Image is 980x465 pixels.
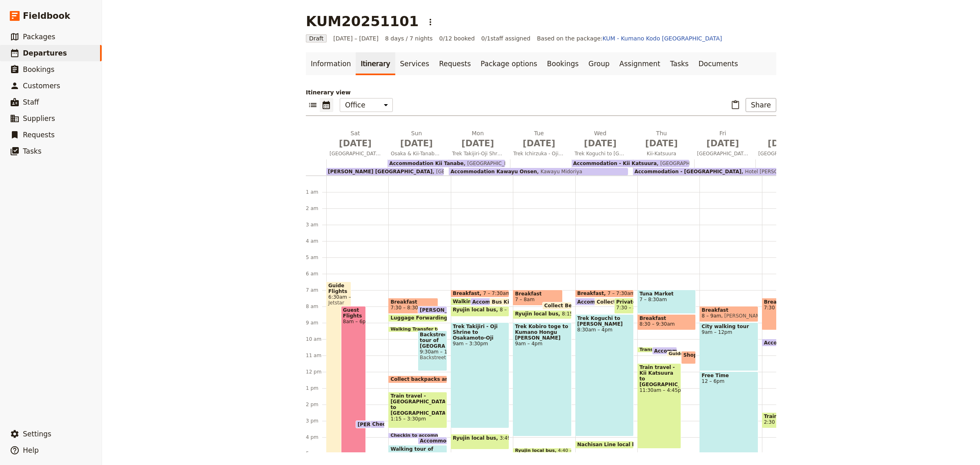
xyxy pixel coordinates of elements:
[577,327,632,333] span: 8:30am – 4pm
[23,49,67,57] span: Departures
[449,129,510,159] button: Mon [DATE]Trek Takijiri-Oji Shrine to Chikatsuyu-Oji
[306,369,326,375] div: 12 pm
[306,34,327,42] span: Draft
[23,82,60,90] span: Customers
[515,297,535,302] span: 7 – 8am
[23,430,51,438] span: Settings
[472,299,550,304] span: Accommodation Kii Tanabe
[652,347,677,355] div: Accommodation - Kii Katsuura
[665,52,694,75] a: Tasks
[306,254,326,261] div: 5 am
[328,169,432,174] span: [PERSON_NAME] [GEOGRAPHIC_DATA]
[702,378,756,384] span: 12 – 6pm
[388,433,438,438] div: Checkin to accommodation
[492,299,520,304] span: Bus Kitty
[702,373,756,378] span: Free Time
[476,52,542,75] a: Package options
[639,291,694,297] span: Tuna Market
[306,221,326,228] div: 3 am
[544,303,619,309] span: Collect Bento box lunches
[562,311,597,318] span: 8:15 – 8:50am
[390,299,436,305] span: Breakfast
[306,271,326,277] div: 6 am
[697,137,748,150] span: [DATE]
[537,169,582,174] span: Kawayu Midoriya
[306,189,326,195] div: 1 am
[694,129,755,159] button: Fri [DATE][GEOGRAPHIC_DATA]/shopping/dinner
[451,434,509,449] div: Ryujin local bus3:49 – 4:48pm
[453,307,500,313] span: Ryujin local bus
[577,299,668,304] span: Accommodation Kawayu Onsen
[608,291,635,296] span: 7 – 7:30am
[702,307,756,313] span: Breakfast
[451,306,509,317] div: Ryujin local bus8 – 8:40am
[597,299,649,304] span: Collect Bento box
[388,392,447,428] div: Train travel - [GEOGRAPHIC_DATA] to [GEOGRAPHIC_DATA]1:15 – 3:30pm
[694,150,752,157] span: [GEOGRAPHIC_DATA]/shopping/dinner
[449,150,507,157] span: Trek Takijiri-Oji Shrine to Chikatsuyu-Oji
[764,299,818,305] span: Breakfast
[639,364,679,387] span: Train travel - Kii Katsuura to [GEOGRAPHIC_DATA]
[633,129,694,159] button: Thu [DATE]Kii-Katsuura
[451,322,509,428] div: Trek Takijiri - Oji Shrine to Osakamoto-Oji9am – 3:30pm
[23,33,55,41] span: Packages
[372,421,452,427] span: Check in to accommodation
[330,129,381,150] h2: Sat
[356,420,381,428] div: [PERSON_NAME] [GEOGRAPHIC_DATA]
[390,327,485,332] span: Walking Transfer to Tour meet point
[614,298,634,314] div: Private taxi transfer7:30 – 8:30am
[23,65,54,74] span: Bookings
[388,326,438,332] div: Walking Transfer to Tour meet point
[418,437,447,445] div: Accommodation Kii Tanabe
[616,299,632,305] span: Private taxi transfer
[510,150,568,157] span: Trek Ichirzuka - Oji to Kumano Hongu [PERSON_NAME]
[390,416,445,422] span: 1:15 – 3:30pm
[577,442,646,447] span: Nachisan Line local bus
[573,161,657,166] span: Accommodation - Kii Katsuura
[515,324,569,341] span: Trek Kobiro toge to Kumano Hongu [PERSON_NAME]
[452,137,503,150] span: [DATE]
[513,290,563,306] div: Breakfast7 – 8am
[742,169,800,174] span: Hotel [PERSON_NAME]
[23,446,39,454] span: Help
[453,341,507,347] span: 9am – 3:30pm
[306,418,326,424] div: 3 pm
[333,34,379,42] span: [DATE] – [DATE]
[639,297,694,302] span: 7 – 8:30am
[390,305,426,311] span: 7:30 – 8:30am
[326,168,444,175] div: [PERSON_NAME] [GEOGRAPHIC_DATA][GEOGRAPHIC_DATA]
[577,315,632,327] span: Trek Koguchi to [PERSON_NAME]
[571,129,633,159] button: Wed [DATE]Trek Koguchi to [GEOGRAPHIC_DATA]
[572,160,689,167] div: Accommodation - Kii Katsuura[GEOGRAPHIC_DATA]
[423,15,437,29] button: Actions
[654,348,742,353] span: Accommodation - Kii Katsuura
[432,169,488,174] span: [GEOGRAPHIC_DATA]
[439,34,475,42] span: 0/12 booked
[306,336,326,342] div: 10 am
[699,322,758,371] div: City walking tour9am – 12pm
[513,322,571,436] div: Trek Kobiro toge to Kumano Hongu [PERSON_NAME]9am – 4pm
[571,150,629,157] span: Trek Koguchi to [GEOGRAPHIC_DATA]
[453,291,483,296] span: Breakfast
[306,401,326,408] div: 2 pm
[639,321,675,327] span: 8:30 – 9:30am
[306,287,326,293] div: 7 am
[388,150,445,157] span: Osaka & Kii-Tanabe Coastal Amble
[702,329,756,335] span: 9am – 12pm
[343,307,364,319] span: Guest Flights
[391,137,442,150] span: [DATE]
[356,52,395,75] a: Itinerary
[23,131,55,139] span: Requests
[702,324,756,329] span: City walking tour
[306,385,326,391] div: 1 pm
[23,10,70,22] span: Fieldbook
[616,305,652,311] span: 7:30 – 8:30am
[306,13,419,29] h1: KUM20251101
[510,129,571,159] button: Tue [DATE]Trek Ichirzuka - Oji to Kumano Hongu [PERSON_NAME]
[764,305,818,311] span: 7:30 – 9:30am
[328,294,349,300] span: 6:30am – 6:30pm
[584,52,615,75] a: Group
[328,300,349,306] span: Jetstar
[615,52,665,75] a: Assignment
[697,129,748,150] h2: Fri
